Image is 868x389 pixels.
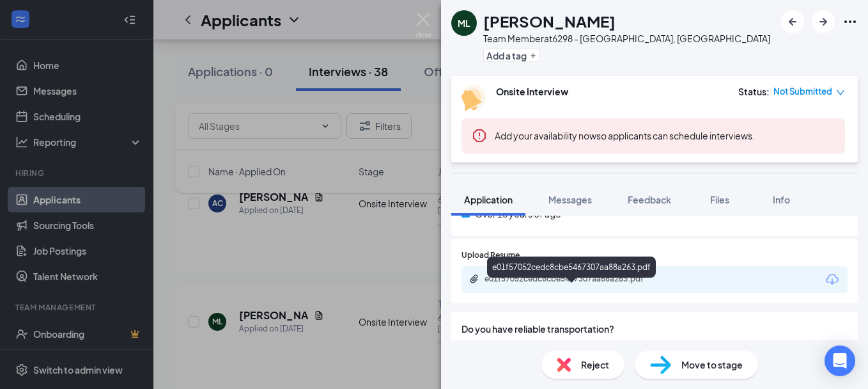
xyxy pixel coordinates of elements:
[529,52,537,60] svg: Plus
[472,128,487,143] svg: Error
[469,274,479,284] svg: Paperclip
[461,322,848,336] span: Do you have reliable transportation?
[825,345,855,376] div: Open Intercom Messenger
[496,86,568,97] b: Onsite Interview
[483,32,770,45] div: Team Member at 6298 - [GEOGRAPHIC_DATA], [GEOGRAPHIC_DATA]
[738,85,770,98] div: Status :
[461,250,520,262] span: Upload Resume
[773,85,832,98] span: Not Submitted
[836,88,845,97] span: down
[710,194,729,205] span: Files
[816,14,831,29] svg: ArrowRight
[458,17,470,29] div: ML
[495,129,596,142] button: Add your availability now
[825,272,840,287] svg: Download
[487,257,656,278] div: e01f57052cedc8cbe5467307aa88a263.pdf
[483,10,616,32] h1: [PERSON_NAME]
[785,14,800,29] svg: ArrowLeftNew
[469,274,676,286] a: Paperclipe01f57052cedc8cbe5467307aa88a263.pdf
[581,358,609,372] span: Reject
[781,10,804,33] button: ArrowLeftNew
[628,194,671,205] span: Feedback
[812,10,835,33] button: ArrowRight
[842,14,858,29] svg: Ellipses
[773,194,790,205] span: Info
[464,194,513,205] span: Application
[484,274,663,284] div: e01f57052cedc8cbe5467307aa88a263.pdf
[495,130,755,141] span: so applicants can schedule interviews.
[548,194,592,205] span: Messages
[681,358,743,372] span: Move to stage
[483,49,540,62] button: PlusAdd a tag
